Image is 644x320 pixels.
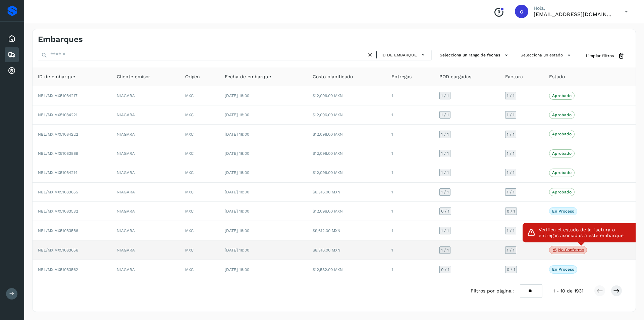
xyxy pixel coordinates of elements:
[180,202,219,221] td: MXC
[307,125,386,144] td: $12,096.00 MXN
[441,94,449,98] span: 1 / 1
[558,247,584,252] p: No conforme
[386,163,434,182] td: 1
[38,35,83,44] h4: Embarques
[386,240,434,260] td: 1
[307,183,386,202] td: $8,316.00 MXN
[386,86,434,105] td: 1
[38,132,78,137] span: NBL/MX.MX51084222
[471,287,515,294] span: Filtros por página :
[38,73,75,80] span: ID de embarque
[117,73,150,80] span: Cliente emisor
[38,228,78,233] span: NBL/MX.MX51083586
[552,151,572,156] p: Aprobado
[386,125,434,144] td: 1
[5,47,19,62] div: Embarques
[307,144,386,163] td: $12,096.00 MXN
[38,248,78,253] span: NBL/MX.MX51083656
[441,229,449,233] span: 1 / 1
[386,183,434,202] td: 1
[518,50,575,61] button: Selecciona un estado
[441,132,449,136] span: 1 / 1
[386,105,434,125] td: 1
[441,248,449,252] span: 1 / 1
[553,287,583,294] span: 1 - 10 de 1931
[539,227,636,238] p: Verifica el estado de la factura o entregas asociadas a este embarque
[441,171,449,175] span: 1 / 1
[225,132,249,137] span: [DATE] 18:00
[505,73,523,80] span: Factura
[111,86,180,105] td: NIAGARA
[552,190,572,194] p: Aprobado
[225,228,249,233] span: [DATE] 18:00
[307,105,386,125] td: $12,096.00 MXN
[307,86,386,105] td: $12,096.00 MXN
[552,209,574,214] p: En proceso
[507,248,515,252] span: 1 / 1
[307,163,386,182] td: $12,096.00 MXN
[111,144,180,163] td: NIAGARA
[381,52,417,58] span: ID de embarque
[225,170,249,175] span: [DATE] 18:00
[391,73,412,80] span: Entregas
[38,190,78,194] span: NBL/MX.MX51083655
[180,105,219,125] td: MXC
[581,50,630,62] button: Limpiar filtros
[225,190,249,194] span: [DATE] 18:00
[111,125,180,144] td: NIAGARA
[111,163,180,182] td: NIAGARA
[5,63,19,78] div: Cuentas por cobrar
[507,94,515,98] span: 1 / 1
[386,202,434,221] td: 1
[225,112,249,117] span: [DATE] 18:00
[38,209,78,214] span: NBL/MX.MX51083532
[507,171,515,175] span: 1 / 1
[313,73,353,80] span: Costo planificado
[225,73,271,80] span: Fecha de embarque
[180,125,219,144] td: MXC
[111,183,180,202] td: NIAGARA
[534,5,614,11] p: Hola,
[180,240,219,260] td: MXC
[507,209,515,213] span: 0 / 1
[111,240,180,260] td: NIAGARA
[552,170,572,175] p: Aprobado
[439,73,471,80] span: POD cargadas
[507,132,515,136] span: 1 / 1
[225,267,249,272] span: [DATE] 18:00
[225,248,249,253] span: [DATE] 18:00
[441,268,449,272] span: 0 / 1
[111,105,180,125] td: NIAGARA
[507,229,515,233] span: 1 / 1
[180,86,219,105] td: MXC
[507,113,515,117] span: 1 / 1
[379,50,429,60] button: ID de embarque
[307,240,386,260] td: $8,316.00 MXN
[5,31,19,46] div: Inicio
[441,113,449,117] span: 1 / 1
[38,112,77,117] span: NBL/MX.MX51084221
[111,221,180,240] td: NIAGARA
[552,112,572,117] p: Aprobado
[38,267,78,272] span: NBL/MX.MX51083562
[225,93,249,98] span: [DATE] 18:00
[386,144,434,163] td: 1
[225,209,249,214] span: [DATE] 18:00
[552,267,574,272] p: En proceso
[180,183,219,202] td: MXC
[180,221,219,240] td: MXC
[586,53,614,59] span: Limpiar filtros
[441,151,449,155] span: 1 / 1
[441,209,449,213] span: 0 / 1
[225,151,249,156] span: [DATE] 18:00
[111,202,180,221] td: NIAGARA
[180,260,219,279] td: MXC
[441,190,449,194] span: 1 / 1
[307,202,386,221] td: $12,096.00 MXN
[507,268,515,272] span: 0 / 1
[38,170,77,175] span: NBL/MX.MX51084214
[307,260,386,279] td: $12,582.00 MXN
[307,221,386,240] td: $9,612.00 MXN
[437,50,513,61] button: Selecciona un rango de fechas
[552,93,572,98] p: Aprobado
